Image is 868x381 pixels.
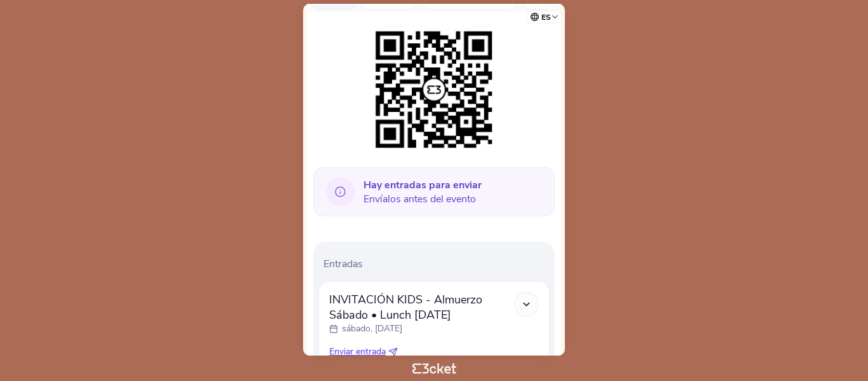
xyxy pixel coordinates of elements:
[323,257,550,271] p: Entradas
[363,178,482,192] b: Hay entradas para enviar
[369,25,499,155] img: 5822134add83486c9cd25c17efe9758f.png
[329,345,386,358] span: Enviar entrada
[329,292,514,322] span: INVITACIÓN KIDS - Almuerzo Sábado • Lunch [DATE]
[363,178,482,206] span: Envíalos antes del evento
[342,322,402,335] p: sábado, [DATE]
